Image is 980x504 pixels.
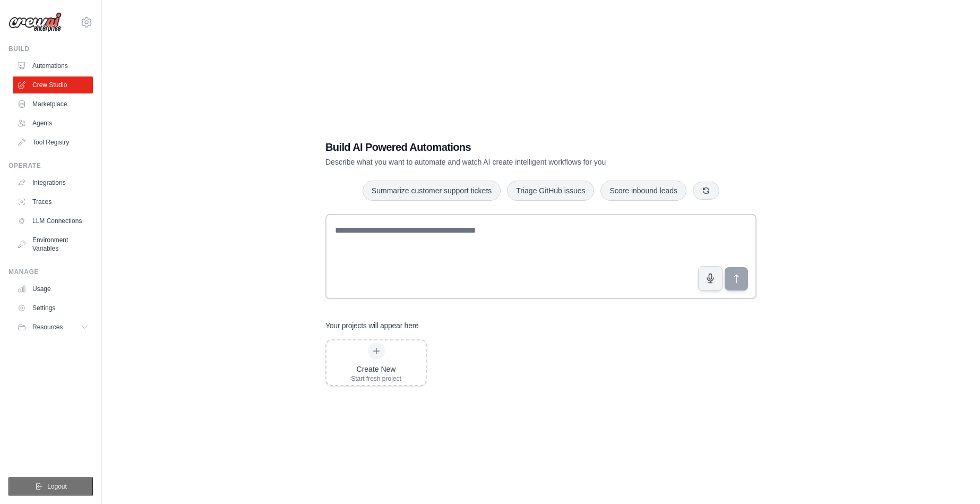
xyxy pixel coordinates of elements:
[13,115,93,132] a: Agents
[13,300,93,317] a: Settings
[693,182,719,200] button: Get new suggestions
[351,374,401,383] div: Start fresh project
[13,232,93,257] a: Environment Variables
[698,266,723,291] button: Click to speak your automation idea
[8,268,93,276] div: Manage
[351,364,401,374] div: Create New
[8,45,93,53] div: Build
[8,161,93,170] div: Operate
[927,453,980,504] iframe: Chat Widget
[363,181,501,201] button: Summarize customer support tickets
[13,134,93,151] a: Tool Registry
[13,57,93,74] a: Automations
[13,280,93,297] a: Usage
[325,157,682,167] p: Describe what you want to automate and watch AI create intelligent workflows for you
[13,174,93,191] a: Integrations
[32,323,63,331] span: Resources
[325,320,419,331] h3: Your projects will appear here
[13,319,93,336] button: Resources
[325,140,682,155] h1: Build AI Powered Automations
[13,212,93,229] a: LLM Connections
[47,482,67,491] span: Logout
[600,181,686,201] button: Score inbound leads
[507,181,594,201] button: Triage GitHub issues
[8,12,62,32] img: Logo
[8,477,93,496] button: Logout
[13,76,93,93] a: Crew Studio
[13,193,93,210] a: Traces
[13,96,93,113] a: Marketplace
